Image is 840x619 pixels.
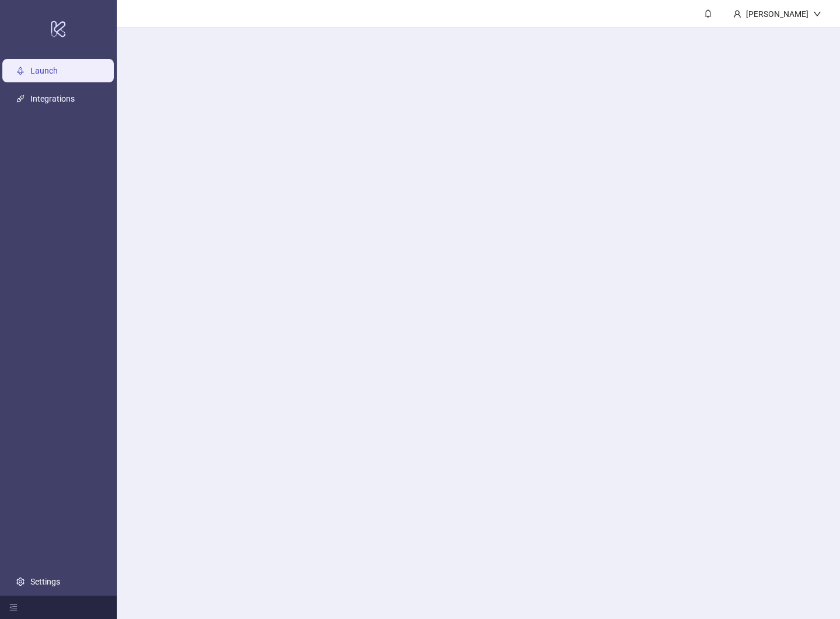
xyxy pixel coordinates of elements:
span: menu-fold [9,603,18,611]
div: [PERSON_NAME] [741,8,813,20]
span: down [813,10,821,18]
a: Integrations [30,95,75,104]
a: Launch [30,67,58,76]
a: Settings [30,577,60,586]
span: user [733,10,741,18]
span: bell [704,9,712,18]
